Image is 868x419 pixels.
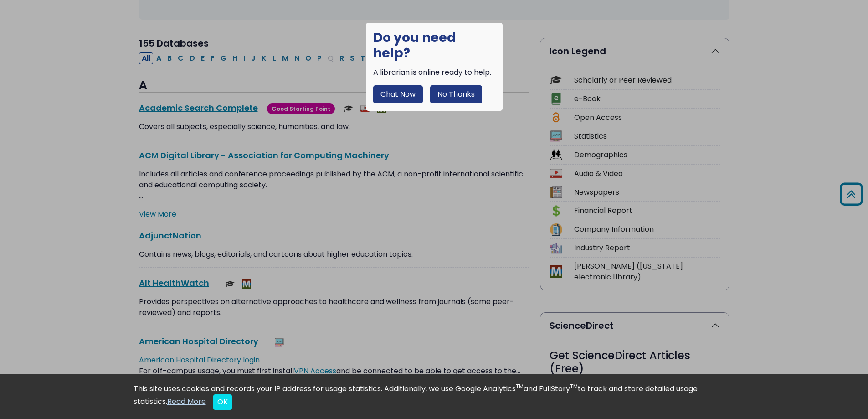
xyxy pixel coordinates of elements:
[373,85,423,103] button: Chat Now
[570,383,578,390] sup: TM
[167,396,206,407] a: Read More
[373,67,495,78] div: A librarian is online ready to help.
[373,30,495,61] h1: Do you need help?
[134,383,735,410] div: This site uses cookies and records your IP address for usage statistics. Additionally, we use Goo...
[213,394,232,410] button: Close
[516,383,524,390] sup: TM
[430,85,482,103] button: No Thanks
